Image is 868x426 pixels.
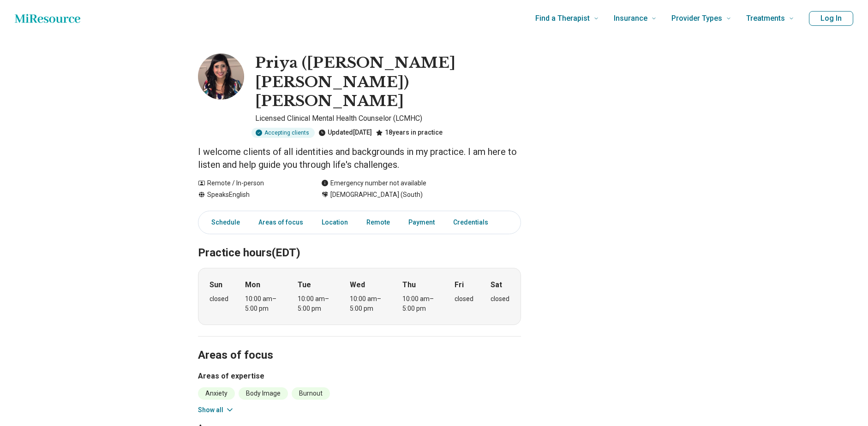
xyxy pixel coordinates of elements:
li: Anxiety [198,387,235,400]
a: Payment [403,213,440,232]
button: Log In [809,11,853,26]
div: Speaks English [198,190,303,200]
div: 10:00 am – 5:00 pm [350,294,385,314]
strong: Mon [245,279,260,290]
strong: Sat [491,279,502,290]
p: I welcome clients of all identities and backgrounds in my practice. I am here to listen and help ... [198,145,521,171]
a: Home page [15,9,80,28]
strong: Thu [402,279,416,290]
a: Remote [361,213,395,232]
p: Licensed Clinical Mental Health Counselor (LCMHC) [255,113,521,124]
button: Show all [198,405,234,415]
strong: Sun [210,279,222,290]
a: Credentials [448,213,499,232]
h3: Areas of expertise [198,371,521,382]
strong: Wed [350,279,365,290]
div: 10:00 am – 5:00 pm [298,294,333,314]
div: Remote / In-person [198,178,303,188]
div: closed [455,294,473,304]
h2: Areas of focus [198,325,521,363]
a: Areas of focus [253,213,309,232]
span: Provider Types [671,12,722,25]
div: 18 years in practice [376,128,443,138]
div: 10:00 am – 5:00 pm [245,294,281,314]
div: 10:00 am – 5:00 pm [402,294,438,314]
div: Accepting clients [251,128,315,138]
li: Body Image [239,387,288,400]
div: closed [210,294,228,304]
span: Find a Therapist [535,12,590,25]
a: Location [316,213,353,232]
div: Emergency number not available [321,178,426,188]
h2: Practice hours (EDT) [198,223,521,261]
div: Updated [DATE] [318,128,372,138]
h1: Priya ([PERSON_NAME] [PERSON_NAME]) [PERSON_NAME] [255,53,521,111]
div: When does the program meet? [198,268,521,325]
img: Priya Sheth, Licensed Clinical Mental Health Counselor (LCMHC) [198,53,244,100]
strong: Fri [455,279,464,290]
li: Burnout [292,387,330,400]
span: Treatments [746,12,785,25]
strong: Tue [298,279,311,290]
span: [DEMOGRAPHIC_DATA] (South) [330,190,423,200]
div: closed [491,294,509,304]
span: Insurance [614,12,647,25]
a: Schedule [200,213,245,232]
